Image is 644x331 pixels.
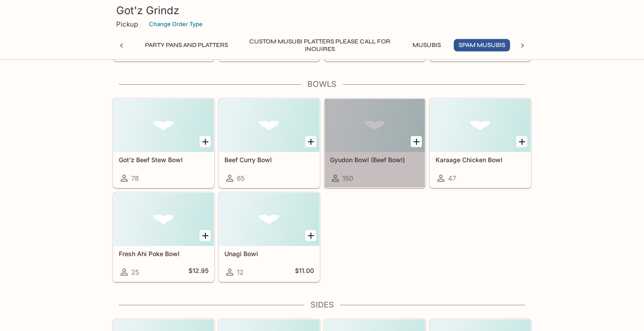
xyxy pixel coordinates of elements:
button: Add Karaage Chicken Bowl [516,136,527,147]
div: Gyudon Bowl (Beef Bowl) [325,99,425,152]
h5: Fresh Ahi Poke Bowl [119,250,208,257]
button: Musubis [407,39,447,51]
h4: Bowls [113,79,531,89]
a: Got'z Beef Stew Bowl78 [113,98,214,188]
h5: Karaage Chicken Bowl [436,156,525,164]
button: Spam Musubis [454,39,510,51]
span: 12 [237,268,243,276]
button: Add Unagi Bowl [305,230,316,241]
button: Add Beef Curry Bowl [305,136,316,147]
a: Unagi Bowl12$11.00 [219,192,320,282]
h5: $12.95 [188,267,208,277]
button: Change Order Type [145,17,207,31]
h3: Got'z Grindz [116,4,528,17]
button: Add Gyudon Bowl (Beef Bowl) [411,136,422,147]
h5: Got'z Beef Stew Bowl [119,156,208,164]
a: Beef Curry Bowl65 [219,98,320,188]
button: Add Fresh Ahi Poke Bowl [200,230,211,241]
span: 78 [131,174,139,183]
span: 47 [448,174,456,183]
h5: Unagi Bowl [224,250,314,257]
h5: Beef Curry Bowl [224,156,314,164]
span: 65 [237,174,245,183]
div: Fresh Ahi Poke Bowl [114,193,214,246]
p: Pickup [116,20,138,28]
div: Unagi Bowl [219,193,319,246]
button: Add Got'z Beef Stew Bowl [200,136,211,147]
a: Karaage Chicken Bowl47 [430,98,531,188]
h5: $11.00 [295,267,314,277]
h5: Gyudon Bowl (Beef Bowl) [330,156,420,164]
a: Gyudon Bowl (Beef Bowl)150 [324,98,425,188]
span: 25 [131,268,139,276]
span: 150 [342,174,353,183]
h4: Sides [113,300,531,310]
a: Fresh Ahi Poke Bowl25$12.95 [113,192,214,282]
div: Beef Curry Bowl [219,99,319,152]
div: Karaage Chicken Bowl [430,99,530,152]
button: Party Pans and Platters [140,39,233,51]
div: Got'z Beef Stew Bowl [114,99,214,152]
button: Custom Musubi Platters PLEASE CALL FOR INQUIRES [240,39,400,51]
